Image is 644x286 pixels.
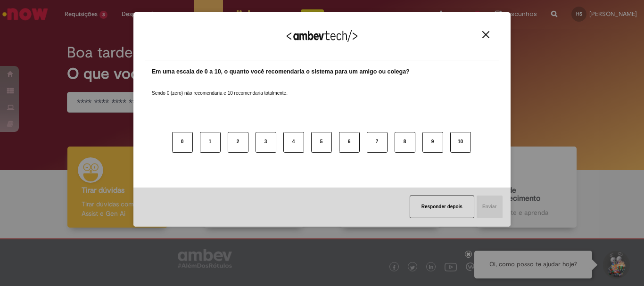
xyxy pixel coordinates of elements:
[287,30,357,42] img: Logo Ambevtech
[152,67,410,76] label: Em uma escala de 0 a 10, o quanto você recomendaria o sistema para um amigo ou colega?
[283,132,304,153] button: 4
[228,132,248,153] button: 2
[339,132,360,153] button: 6
[367,132,388,153] button: 7
[172,132,193,153] button: 0
[256,132,276,153] button: 3
[422,132,443,153] button: 9
[482,31,489,38] img: Close
[311,132,332,153] button: 5
[450,132,471,153] button: 10
[200,132,221,153] button: 1
[479,31,492,39] button: Close
[395,132,415,153] button: 8
[410,196,474,218] button: Responder depois
[152,79,288,97] label: Sendo 0 (zero) não recomendaria e 10 recomendaria totalmente.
